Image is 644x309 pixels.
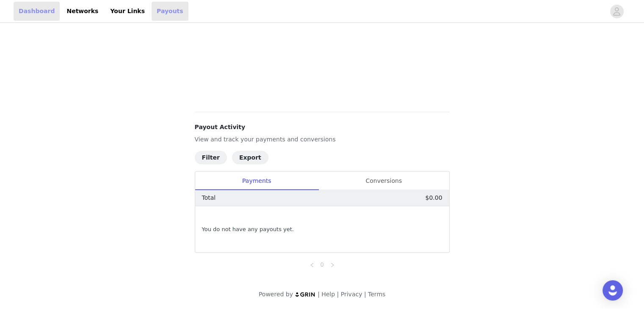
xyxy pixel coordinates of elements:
h4: Payout Activity [195,123,450,132]
a: Networks [61,2,103,21]
span: | [337,291,339,298]
span: | [364,291,366,298]
li: Previous Page [307,259,317,270]
a: Help [321,291,335,298]
div: Open Intercom Messenger [603,280,623,301]
a: 0 [318,260,327,269]
a: Payouts [152,2,188,21]
span: Powered by [259,291,293,298]
p: $0.00 [425,193,442,202]
p: Total [202,193,216,202]
a: Dashboard [14,2,60,21]
p: View and track your payments and conversions [195,135,450,144]
button: Export [232,151,268,164]
li: Next Page [327,259,337,270]
a: Terms [368,291,385,298]
span: | [318,291,320,298]
div: Conversions [318,171,449,190]
i: icon: right [330,262,335,268]
a: Your Links [105,2,150,21]
div: Payments [195,171,318,190]
span: You do not have any payouts yet. [202,225,294,234]
a: Privacy [341,291,362,298]
button: Filter [195,151,227,164]
div: avatar [613,5,621,18]
li: 0 [317,259,327,270]
img: logo [295,292,316,297]
i: icon: left [310,262,315,268]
